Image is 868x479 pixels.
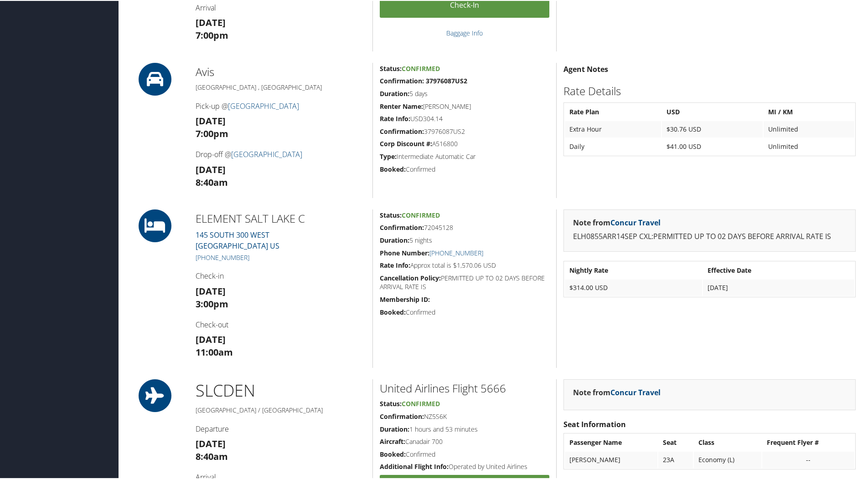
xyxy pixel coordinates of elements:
[380,294,430,303] strong: Membership ID:
[380,101,549,110] h5: [PERSON_NAME]
[380,424,409,433] strong: Duration:
[764,138,854,154] td: Unlimited
[380,273,441,281] strong: Cancellation Policy:
[231,148,302,158] a: [GEOGRAPHIC_DATA]
[380,461,449,470] strong: Additional Flight Info:
[563,418,626,428] strong: Seat Information
[196,449,228,462] strong: 8:40am
[565,120,661,137] td: Extra Hour
[380,307,549,316] h5: Confirmed
[563,82,856,98] h2: Rate Details
[380,380,549,395] h2: United Airlines Flight 5666
[380,138,549,148] h5: A516800
[694,451,762,467] td: Economy (L)
[380,248,429,256] strong: Phone Number:
[662,120,763,137] td: $30.76 USD
[767,455,850,463] div: --
[380,76,467,84] strong: Confirmation: 37976087US2
[380,101,423,110] strong: Renter Name:
[764,103,854,119] th: MI / KM
[196,378,366,401] h1: SLC DEN
[196,319,366,329] h4: Check-out
[380,436,549,445] h5: Canadair 700
[380,307,406,316] strong: Booked:
[196,284,226,296] strong: [DATE]
[196,100,366,110] h4: Pick-up @
[380,151,397,160] strong: Type:
[196,148,366,158] h4: Drop-off @
[380,235,409,244] strong: Duration:
[196,163,226,175] strong: [DATE]
[196,437,226,449] strong: [DATE]
[703,261,854,278] th: Effective Date
[662,138,763,154] td: $41.00 USD
[196,252,249,261] a: [PHONE_NUMBER]
[196,63,366,79] h2: Avis
[380,113,549,122] h5: USD304.14
[762,433,854,450] th: Frequent Flyer #
[573,387,661,397] strong: Note from
[196,229,279,250] a: 145 SOUTH 300 WEST[GEOGRAPHIC_DATA] US
[658,433,692,450] th: Seat
[565,433,657,450] th: Passenger Name
[610,217,661,227] a: Concur Travel
[380,113,410,122] strong: Rate Info:
[380,260,410,269] strong: Rate Info:
[563,63,608,73] strong: Agent Notes
[380,164,406,173] strong: Booked:
[402,63,440,72] span: Confirmed
[380,424,549,433] h5: 1 hours and 53 minutes
[196,423,366,433] h4: Departure
[380,126,549,135] h5: 37976087US2
[228,100,299,110] a: [GEOGRAPHIC_DATA]
[402,210,440,219] span: Confirmed
[196,345,233,357] strong: 11:00am
[565,279,702,295] td: $314.00 USD
[380,138,432,147] strong: Corp Discount #:
[196,210,366,225] h2: ELEMENT SALT LAKE C
[380,449,406,458] strong: Booked:
[380,411,424,420] strong: Confirmation:
[380,88,549,97] h5: 5 days
[196,175,228,188] strong: 8:40am
[565,261,702,278] th: Nightly Rate
[703,279,854,295] td: [DATE]
[610,387,661,397] a: Concur Travel
[429,248,483,256] a: [PHONE_NUMBER]
[380,398,402,407] strong: Status:
[402,398,440,407] span: Confirmed
[658,451,692,467] td: 23A
[196,405,366,414] h5: [GEOGRAPHIC_DATA] / [GEOGRAPHIC_DATA]
[380,210,402,219] strong: Status:
[573,230,846,242] p: ELH0855ARR14SEP CXL:PERMITTED UP TO 02 DAYS BEFORE ARRIVAL RATE IS
[196,15,226,28] strong: [DATE]
[380,449,549,458] h5: Confirmed
[196,82,366,91] h5: [GEOGRAPHIC_DATA] , [GEOGRAPHIC_DATA]
[380,436,405,445] strong: Aircraft:
[380,126,424,135] strong: Confirmation:
[380,273,549,290] h5: PERMITTED UP TO 02 DAYS BEFORE ARRIVAL RATE IS
[380,235,549,244] h5: 5 nights
[196,114,226,126] strong: [DATE]
[573,217,661,227] strong: Note from
[196,28,228,41] strong: 7:00pm
[380,222,424,231] strong: Confirmation:
[694,433,762,450] th: Class
[196,332,226,345] strong: [DATE]
[196,297,228,309] strong: 3:00pm
[565,451,657,467] td: [PERSON_NAME]
[380,151,549,160] h5: Intermediate Automatic Car
[380,461,549,470] h5: Operated by United Airlines
[380,411,549,420] h5: NZ5S6K
[764,120,854,137] td: Unlimited
[380,88,409,97] strong: Duration:
[196,2,366,12] h4: Arrival
[446,28,483,36] a: Baggage Info
[380,164,549,173] h5: Confirmed
[380,222,549,231] h5: 72045128
[565,103,661,119] th: Rate Plan
[380,260,549,269] h5: Approx total is $1,570.06 USD
[662,103,763,119] th: USD
[196,270,366,280] h4: Check-in
[196,127,228,139] strong: 7:00pm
